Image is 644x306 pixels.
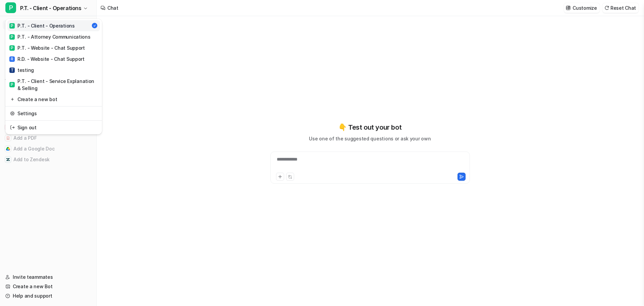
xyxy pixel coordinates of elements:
a: Settings [7,108,100,119]
span: P [9,82,15,87]
div: PP.T. - Client - Operations [5,19,102,134]
img: reset [10,110,15,117]
a: Create a new bot [7,94,100,105]
img: reset [10,124,15,131]
span: P [5,2,16,13]
img: reset [10,96,15,103]
a: Sign out [7,122,100,133]
div: P.T. - Client - Service Explanation & Selling [9,78,98,92]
